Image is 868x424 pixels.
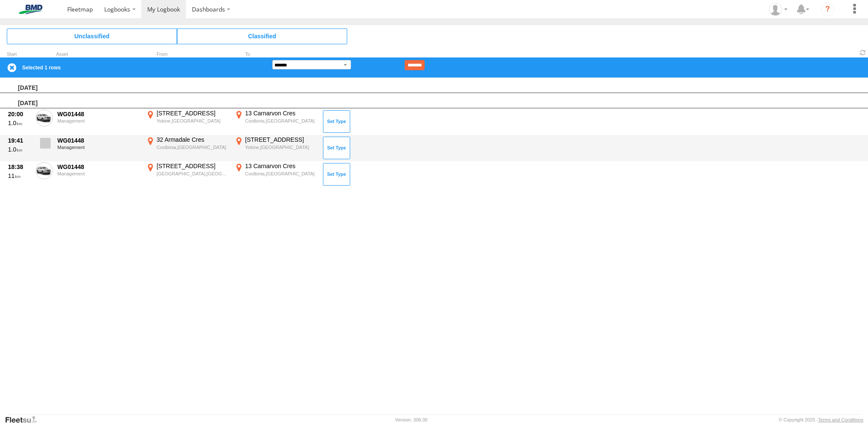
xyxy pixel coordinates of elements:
[145,136,230,160] label: Click to View Event Location
[233,136,318,160] label: Click to View Event Location
[8,172,31,180] div: 11
[245,162,317,170] div: 13 Carnarvon Cres
[157,144,228,150] div: Coolbinia,[GEOGRAPHIC_DATA]
[8,163,31,171] div: 18:38
[8,146,31,153] div: 1.0
[7,63,17,73] label: Clear Selection
[233,109,318,134] label: Click to View Event Location
[145,52,230,57] div: From
[395,417,428,422] div: Version: 306.00
[245,144,317,150] div: Yokine,[GEOGRAPHIC_DATA]
[821,3,834,16] i: ?
[245,118,317,124] div: Coolbinia,[GEOGRAPHIC_DATA]
[57,163,140,171] div: WG01448
[5,415,44,424] a: Visit our Website
[57,118,140,123] div: Management
[7,52,32,57] div: Click to Sort
[323,110,350,132] button: Click to Set
[8,119,31,127] div: 1.0
[7,29,177,44] span: Click to view Unclassified Trips
[157,136,228,143] div: 32 Armadale Cres
[858,49,868,57] span: Refresh
[57,145,140,150] div: Management
[9,5,53,14] img: bmd-logo.svg
[323,163,350,185] button: Click to Set
[233,52,318,57] div: To
[145,109,230,134] label: Click to View Event Location
[57,137,140,144] div: WG01448
[57,171,140,176] div: Management
[157,171,228,177] div: [GEOGRAPHIC_DATA],[GEOGRAPHIC_DATA]
[245,171,317,177] div: Coolbinia,[GEOGRAPHIC_DATA]
[57,110,140,118] div: WG01448
[8,137,31,144] div: 19:41
[779,417,863,422] div: © Copyright 2025 -
[145,162,230,187] label: Click to View Event Location
[818,417,863,422] a: Terms and Conditions
[323,137,350,159] button: Click to Set
[157,162,228,170] div: [STREET_ADDRESS]
[245,136,317,143] div: [STREET_ADDRESS]
[157,118,228,124] div: Yokine,[GEOGRAPHIC_DATA]
[233,162,318,187] label: Click to View Event Location
[245,109,317,117] div: 13 Carnarvon Cres
[766,3,791,16] div: Russell Shearing
[8,110,31,118] div: 20:00
[177,29,347,44] span: Click to view Classified Trips
[157,109,228,117] div: [STREET_ADDRESS]
[56,52,141,57] div: Asset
